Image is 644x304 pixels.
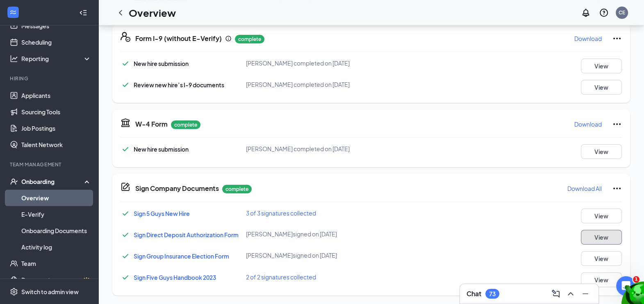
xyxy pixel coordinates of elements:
a: Onboarding Documents [21,222,91,239]
p: Download All [567,184,602,193]
svg: Minimize [580,289,590,299]
iframe: Intercom live chat [616,276,636,296]
svg: Ellipses [612,34,622,43]
svg: Info [225,35,232,42]
div: Onboarding [21,177,84,186]
div: Hiring [10,75,90,82]
svg: ComposeMessage [551,289,561,299]
button: View [581,272,622,287]
button: Download [574,118,602,131]
div: [PERSON_NAME] signed on [DATE] [246,230,413,238]
h3: Chat [467,289,481,298]
a: Messages [21,18,91,34]
svg: Collapse [79,9,87,17]
svg: Checkmark [121,251,130,261]
button: ComposeMessage [549,287,562,300]
a: Activity log [21,239,91,255]
a: Job Postings [21,120,91,136]
a: Sourcing Tools [21,104,91,120]
p: complete [235,35,264,43]
svg: Checkmark [121,272,130,282]
svg: ChevronUp [566,289,576,299]
a: Talent Network [21,136,91,153]
button: Download All [567,182,602,195]
h5: W-4 Form [135,120,168,129]
svg: CompanyDocumentIcon [121,182,130,192]
p: Download [574,120,602,128]
a: Sign Group Insurance Election Form [134,252,229,260]
button: View [581,80,622,95]
h5: Form I-9 (without E-Verify) [135,34,222,43]
a: Applicants [21,87,91,104]
span: New hire submission [134,60,189,67]
p: complete [171,120,200,129]
svg: WorkstreamLogo [9,8,17,16]
a: DocumentsCrown [21,272,91,288]
svg: TaxGovernmentIcon [121,118,130,127]
a: Sign Direct Deposit Authorization Form [134,231,239,238]
div: CE [619,9,625,16]
p: complete [222,185,252,193]
button: Download [574,32,602,45]
button: Minimize [579,287,592,300]
a: Team [21,255,91,272]
span: [PERSON_NAME] completed on [DATE] [246,59,350,67]
svg: Settings [10,288,18,296]
svg: UserCheck [10,177,18,186]
div: [PERSON_NAME] signed on [DATE] [246,251,413,259]
svg: Checkmark [121,144,130,154]
span: 2 of 2 signatures collected [246,273,316,281]
a: Sign Five Guys Handbook 2023 [134,274,216,281]
span: New hire submission [134,145,189,153]
a: Scheduling [21,34,91,50]
svg: Notifications [581,8,591,18]
div: Team Management [10,161,90,168]
span: 3 of 3 signatures collected [246,209,316,217]
span: 1 [633,276,639,283]
a: Overview [21,190,91,206]
button: View [581,59,622,73]
button: View [581,251,622,266]
div: Reporting [21,54,92,63]
span: [PERSON_NAME] completed on [DATE] [246,81,350,88]
svg: Checkmark [121,59,130,68]
svg: FormI9EVerifyIcon [121,32,130,42]
svg: Checkmark [121,209,130,218]
svg: Checkmark [121,230,130,240]
svg: Checkmark [121,80,130,90]
a: Sign 5 Guys New Hire [134,210,190,217]
button: View [581,209,622,223]
div: Switch to admin view [21,288,79,296]
button: View [581,230,622,245]
svg: Ellipses [612,119,622,129]
span: Review new hire’s I-9 documents [134,81,224,88]
h5: Sign Company Documents [135,184,219,193]
svg: ChevronLeft [116,8,125,18]
span: [PERSON_NAME] completed on [DATE] [246,145,350,152]
h1: Overview [129,6,176,20]
button: ChevronUp [564,287,577,300]
div: 73 [489,290,496,297]
button: View [581,144,622,159]
a: E-Verify [21,206,91,222]
svg: Ellipses [612,184,622,193]
p: Download [574,34,602,43]
svg: QuestionInfo [599,8,609,18]
svg: Analysis [10,54,18,63]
